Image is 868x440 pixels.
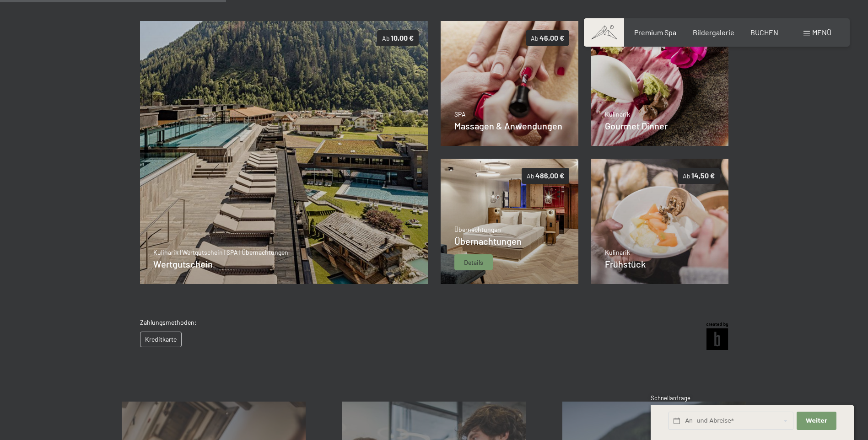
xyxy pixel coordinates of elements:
[693,28,734,37] a: Bildergalerie
[634,28,676,37] a: Premium Spa
[651,394,690,402] span: Schnellanfrage
[797,412,836,430] button: Weiter
[750,28,778,37] a: BUCHEN
[812,28,831,37] span: Menü
[806,417,827,425] span: Weiter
